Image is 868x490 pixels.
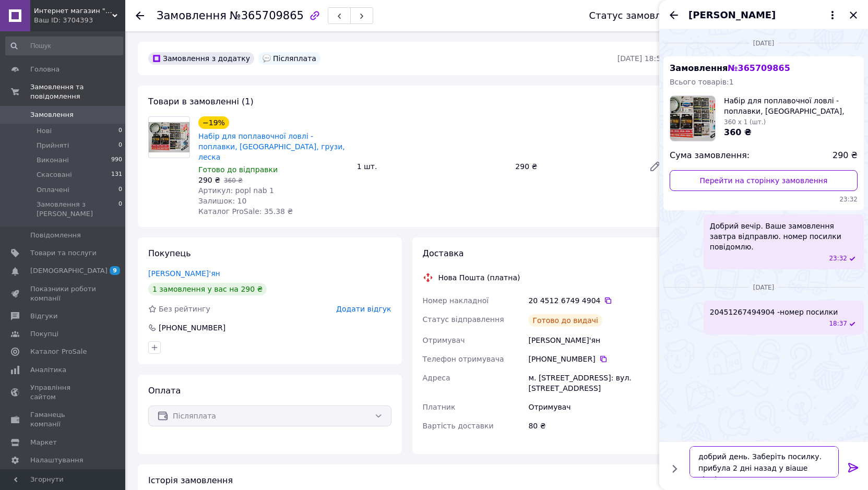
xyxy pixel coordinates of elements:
[688,8,776,22] span: [PERSON_NAME]
[157,9,227,22] span: Замовлення
[829,254,847,263] span: 23:32 08.10.2025
[526,398,668,416] div: Отримувач
[148,52,254,65] div: Замовлення з додатку
[710,307,838,317] span: 20451267494904 -номер посилки
[689,446,839,477] textarea: добрий день. Заберіть посилку. прибула 2 дні назад у віаше відділен
[724,118,766,126] span: 360 x 1 (шт.)
[670,195,858,204] span: 23:32 08.10.2025
[198,132,345,161] a: Набір для поплавочної ловлі - поплавки, [GEOGRAPHIC_DATA], грузи, леска
[30,82,125,101] span: Замовлення та повідомлення
[37,126,52,136] span: Нові
[589,10,685,21] div: Статус замовлення
[198,176,220,184] span: 290 ₴
[148,283,267,295] div: 1 замовлення у вас на 290 ₴
[118,141,122,150] span: 0
[30,383,97,402] span: Управління сайтом
[670,96,715,141] img: 6820413855_w100_h100_nabor-dlya-poplavochnoj.jpg
[198,116,229,129] div: −19%
[118,185,122,195] span: 0
[30,231,81,240] span: Повідомлення
[511,159,640,174] div: 290 ₴
[111,156,122,165] span: 990
[670,170,858,191] a: Перейти на сторінку замовлення
[833,150,858,162] span: 290 ₴
[688,8,839,22] button: [PERSON_NAME]
[423,355,504,363] span: Телефон отримувача
[670,63,790,73] span: Замовлення
[668,9,680,21] button: Назад
[336,305,391,313] span: Додати відгук
[159,305,210,313] span: Без рейтингу
[30,266,108,276] span: [DEMOGRAPHIC_DATA]
[136,10,144,21] div: Повернутися назад
[30,365,66,375] span: Аналітика
[724,127,752,137] span: 360 ₴
[111,170,122,180] span: 131
[5,37,123,55] input: Пошук
[37,156,69,165] span: Виконані
[30,110,74,119] span: Замовлення
[423,403,456,411] span: Платник
[198,165,278,174] span: Готово до відправки
[37,185,69,195] span: Оплачені
[728,63,790,73] span: № 365709865
[34,16,125,25] div: Ваш ID: 3704393
[528,354,665,364] div: [PHONE_NUMBER]
[847,9,860,21] button: Закрити
[526,331,668,350] div: [PERSON_NAME]'ян
[148,386,181,396] span: Оплата
[423,296,489,305] span: Номер накладної
[37,200,118,219] span: Замовлення з [PERSON_NAME]
[37,170,72,180] span: Скасовані
[198,207,293,216] span: Каталог ProSale: 35.38 ₴
[30,329,58,339] span: Покупці
[148,248,191,258] span: Покупець
[724,95,858,116] span: Набір для поплавочної ловлі - поплавки, [GEOGRAPHIC_DATA], грузи, леска
[645,156,665,177] a: Редагувати
[528,314,602,327] div: Готово до видачі
[423,315,504,324] span: Статус відправлення
[30,438,57,447] span: Маркет
[710,221,858,252] span: Добрий вечір. Ваше замовлення завтра відправлю. номер посилки повідомлю.
[353,159,512,174] div: 1 шт.
[30,248,97,258] span: Товари та послуги
[526,416,668,435] div: 80 ₴
[198,186,274,195] span: Артикул: popl nab 1
[148,475,233,485] span: Історія замовлення
[110,266,120,275] span: 9
[670,78,734,86] span: Всього товарів: 1
[34,6,112,16] span: Интернет магазин "Рыбалка"
[749,283,779,292] span: [DATE]
[118,126,122,136] span: 0
[423,422,494,430] span: Вартість доставки
[670,150,750,162] span: Сума замовлення:
[668,462,681,475] button: Показати кнопки
[149,122,189,153] img: Набір для поплавочної ловлі - поплавки, гачки, грузи, леска
[30,456,84,465] span: Налаштування
[37,141,69,150] span: Прийняті
[829,319,847,328] span: 18:37 09.10.2025
[263,54,271,63] img: :speech_balloon:
[230,9,304,22] span: №365709865
[148,97,254,106] span: Товари в замовленні (1)
[158,322,227,333] div: [PHONE_NUMBER]
[30,65,60,74] span: Головна
[749,39,779,48] span: [DATE]
[526,368,668,398] div: м. [STREET_ADDRESS]: вул. [STREET_ADDRESS]
[198,197,246,205] span: Залишок: 10
[224,177,243,184] span: 360 ₴
[436,272,523,283] div: Нова Пошта (платна)
[30,410,97,429] span: Гаманець компанії
[663,38,864,48] div: 08.10.2025
[118,200,122,219] span: 0
[663,282,864,292] div: 09.10.2025
[148,269,220,278] a: [PERSON_NAME]'ян
[423,374,450,382] span: Адреса
[528,295,665,306] div: 20 4512 6749 4904
[617,54,665,63] time: [DATE] 18:55
[258,52,320,65] div: Післяплата
[30,312,57,321] span: Відгуки
[30,347,87,356] span: Каталог ProSale
[423,336,465,344] span: Отримувач
[30,284,97,303] span: Показники роботи компанії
